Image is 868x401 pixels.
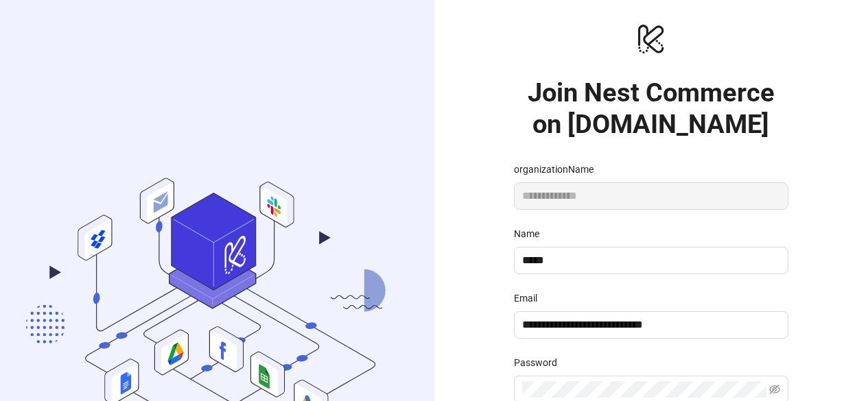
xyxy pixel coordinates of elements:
label: Name [514,226,548,241]
input: Name [522,252,777,269]
input: Password [522,381,766,398]
span: eye-invisible [769,384,780,395]
input: organizationName [514,182,788,210]
input: Email [522,317,777,333]
label: Password [514,355,566,370]
h1: Join Nest Commerce on [DOMAIN_NAME] [514,77,788,140]
label: organizationName [514,162,602,177]
label: Email [514,291,546,306]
